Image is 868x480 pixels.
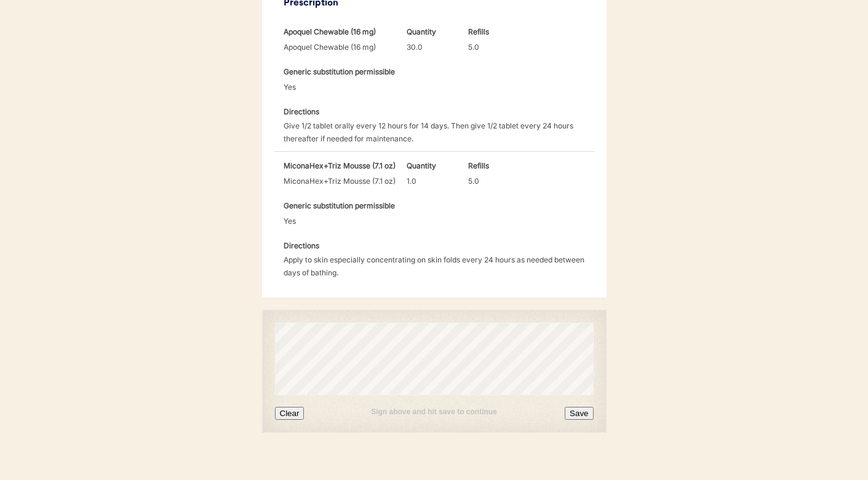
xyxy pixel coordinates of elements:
[284,27,376,36] strong: Apoquel Chewable (16 mg)
[468,175,520,187] div: 5.0
[407,25,459,38] div: Quantity
[407,175,459,187] div: 1.0
[407,41,459,53] div: 30.0
[284,239,336,252] div: Directions
[284,214,336,227] div: Yes
[468,25,520,38] div: Refills
[275,407,305,420] button: Clear
[284,253,594,279] div: Apply to skin especially concentrating on skin folds every 24 hours as needed between days of bat...
[284,105,336,118] div: Directions
[284,175,397,187] div: MiconaHex+Triz Mousse (7.1 oz)
[284,199,395,212] div: Generic substitution permissible
[275,408,594,415] div: Sign above and hit save to continue
[284,65,395,78] div: Generic substitution permissible
[468,41,520,53] div: 5.0
[284,41,397,53] div: Apoquel Chewable (16 mg)
[284,81,336,93] div: Yes
[468,159,520,172] div: Refills
[407,159,459,172] div: Quantity
[284,161,396,170] strong: MiconaHex+Triz Mousse (7.1 oz)
[284,119,594,145] div: Give 1/2 tablet orally every 12 hours for 14 days. Then give 1/2 tablet every 24 hours thereafter...
[565,407,593,420] button: Save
